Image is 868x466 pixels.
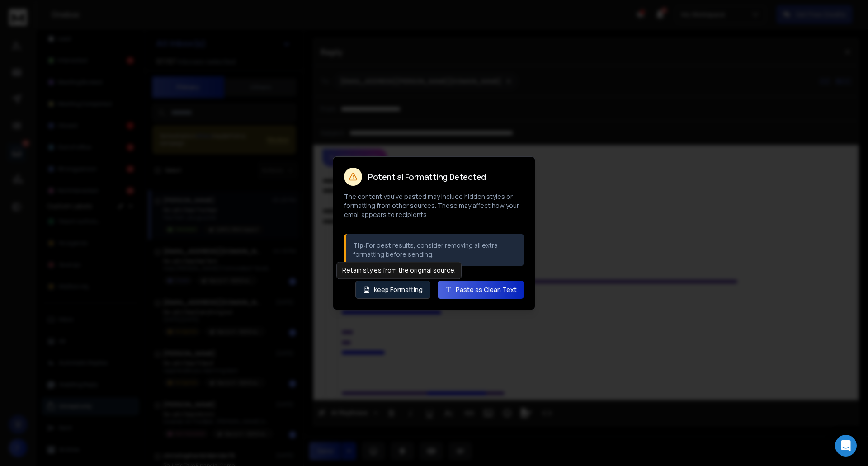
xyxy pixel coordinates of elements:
div: Retain styles from the original source. [336,262,462,279]
button: Keep Formatting [355,281,430,299]
p: The content you've pasted may include hidden styles or formatting from other sources. These may a... [344,192,524,219]
div: Open Intercom Messenger [835,435,857,457]
button: Paste as Clean Text [438,281,524,299]
p: For best results, consider removing all extra formatting before sending. [353,241,517,259]
strong: Tip: [353,241,366,249]
h2: Potential Formatting Detected [368,173,486,181]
